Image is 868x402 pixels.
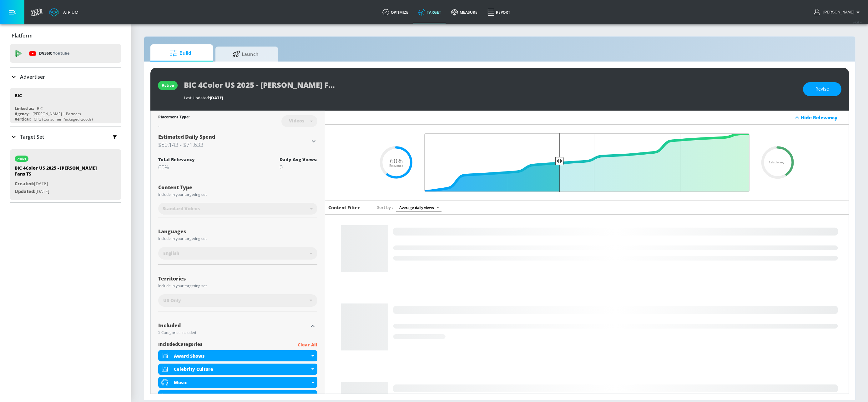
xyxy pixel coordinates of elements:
a: measure [446,1,482,23]
div: Hide Relevancy [801,114,845,121]
span: Relevance [389,164,403,167]
span: Calculating... [769,161,786,164]
button: Revise [803,82,841,96]
div: activeBIC 4Color US 2025 - [PERSON_NAME] Fans TSCreated:[DATE]Updated:[DATE] [10,149,121,200]
div: Celebrity Culture [158,364,317,375]
div: Estimated Daily Spend$50,143 - $71,633 [158,133,317,149]
div: Target Set [10,127,121,147]
div: Agency: [15,111,29,117]
div: Include in your targeting set [158,193,317,196]
div: Last Updated: [184,95,797,101]
div: 0 [280,163,317,171]
span: included Categories [158,341,202,349]
div: Award Shows [174,353,310,359]
div: Platform [10,27,121,44]
a: Report [482,1,515,23]
div: [PERSON_NAME] + Partners [33,111,81,117]
div: Linked as: [15,106,34,111]
span: v 4.25.4 [853,21,862,24]
div: Music - Pop [158,390,317,401]
span: login as: ashley.jan@zefr.com [821,10,854,14]
div: Daily Avg Views: [280,156,317,162]
div: BICLinked as:BICAgency:[PERSON_NAME] + PartnersVertical:CPG (Consumer Packaged Goods) [10,88,121,123]
span: Launch [222,47,269,62]
p: Youtube [53,50,69,57]
div: BIC [37,106,43,111]
span: US Only [163,297,181,304]
span: Revise [815,85,829,93]
div: Music [158,377,317,388]
div: BIC [15,92,22,98]
div: Celebrity Culture [174,366,310,372]
span: Created: [15,181,34,186]
div: Territories [158,276,317,281]
div: US Only [158,294,317,307]
span: 60% [390,158,403,164]
h3: $50,143 - $71,633 [158,140,310,149]
div: 5 Categories Included [158,331,308,335]
h6: Content Filter [328,205,360,211]
div: Include in your targeting set [158,237,317,241]
a: Target [413,1,446,23]
div: Award Shows [158,350,317,361]
span: Updated: [15,188,35,194]
span: English [163,250,179,256]
div: active [18,157,26,160]
div: Include in your targeting set [158,284,317,288]
div: Average daily views [396,203,442,212]
div: English [158,247,317,260]
a: optimize [377,1,413,23]
input: Final Threshold [421,133,753,192]
div: Atrium [61,9,78,15]
div: Music - Pop [174,393,310,399]
p: [DATE] [15,180,102,188]
div: Vertical: [15,117,31,122]
div: DV360: Youtube [10,44,121,63]
p: Advertiser [20,73,45,80]
div: Videos [286,118,307,123]
p: [DATE] [15,188,102,196]
div: Placement Type: [158,114,189,121]
p: DV360: [39,50,69,57]
p: Target Set [20,133,44,140]
span: [DATE] [210,95,223,101]
div: Languages [158,229,317,234]
div: Included [158,323,308,328]
span: Estimated Daily Spend [158,133,215,140]
div: Music [174,380,310,385]
div: Advertiser [10,68,121,86]
p: Clear All [298,341,317,349]
div: Total Relevancy [158,156,195,162]
div: BIC 4Color US 2025 - [PERSON_NAME] Fans TS [15,165,102,180]
span: Sort by [377,205,393,210]
div: Content Type [158,185,317,190]
a: Atrium [49,7,78,17]
div: CPG (Consumer Packaged Goods) [34,117,93,122]
span: Standard Videos [163,206,200,212]
div: 60% [158,163,195,171]
span: Build [157,46,204,61]
button: [PERSON_NAME] [814,8,862,16]
div: active [162,83,174,88]
p: Platform [12,32,33,39]
div: Hide Relevancy [325,111,849,125]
